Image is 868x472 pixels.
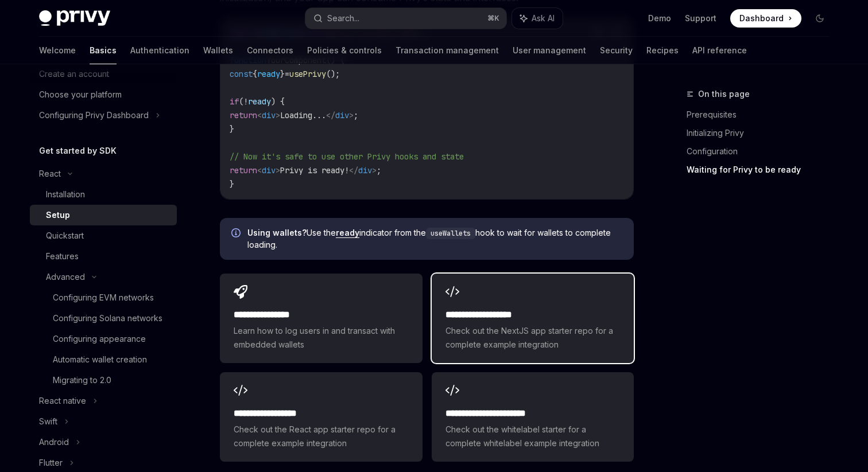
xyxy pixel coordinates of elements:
span: < [257,110,262,120]
strong: Using wallets? [247,228,307,237]
a: Configuration [687,142,838,161]
span: > [349,110,354,120]
a: User management [513,37,586,64]
a: Configuring Solana networks [30,308,177,329]
a: Welcome [39,37,76,64]
span: > [276,165,280,175]
a: **** **** **** *Learn how to log users in and transact with embedded wallets [220,274,422,363]
span: ⌘ K [487,14,499,23]
div: Android [39,435,69,449]
span: Check out the NextJS app starter repo for a complete example integration [445,324,620,352]
a: Choose your platform [30,84,177,105]
span: </ [349,165,358,175]
span: ; [377,165,381,175]
span: Loading... [280,110,326,120]
button: Search...⌘K [305,8,506,29]
a: Dashboard [730,9,801,28]
code: useWallets [426,228,475,239]
a: Recipes [646,37,679,64]
span: { [253,69,257,79]
span: ! [243,96,248,107]
button: Toggle dark mode [811,9,829,28]
button: Ask AI [512,8,563,29]
span: return [230,110,257,120]
div: Migrating to 2.0 [53,373,111,387]
a: Transaction management [396,37,499,64]
div: React [39,167,61,181]
a: ready [336,228,359,238]
span: On this page [698,87,750,101]
span: } [230,124,234,134]
svg: Info [231,228,243,240]
a: **** **** **** **** ***Check out the whitelabel starter for a complete whitelabel example integra... [432,372,634,462]
a: API reference [692,37,747,64]
a: Prerequisites [687,106,838,124]
span: div [262,110,276,120]
span: Use the indicator from the hook to wait for wallets to complete loading. [247,227,622,251]
span: > [372,165,377,175]
div: React native [39,394,86,408]
a: Waiting for Privy to be ready [687,161,838,179]
a: Authentication [130,37,189,64]
span: Check out the React app starter repo for a complete example integration [234,423,408,450]
a: Configuring EVM networks [30,287,177,308]
a: **** **** **** ***Check out the React app starter repo for a complete example integration [220,372,422,462]
a: Security [600,37,633,64]
a: Quickstart [30,225,177,246]
span: usePrivy [289,69,326,79]
span: (); [326,69,340,79]
a: Migrating to 2.0 [30,370,177,391]
a: Support [685,13,716,24]
span: < [257,165,262,175]
div: Advanced [46,270,85,284]
span: div [262,165,276,175]
span: ready [257,69,280,79]
span: Privy is ready! [280,165,349,175]
a: Automatic wallet creation [30,349,177,370]
div: Search... [327,11,359,25]
img: dark logo [39,10,110,26]
span: ( [239,96,243,107]
span: ; [354,110,358,120]
span: </ [326,110,335,120]
span: if [230,96,239,107]
a: Basics [90,37,117,64]
a: Demo [648,13,671,24]
a: Policies & controls [307,37,382,64]
a: **** **** **** ****Check out the NextJS app starter repo for a complete example integration [432,274,634,363]
a: Features [30,246,177,267]
h5: Get started by SDK [39,144,117,158]
a: Setup [30,205,177,225]
span: = [285,69,289,79]
a: Wallets [203,37,233,64]
a: Connectors [247,37,293,64]
span: Ask AI [532,13,555,24]
span: const [230,69,253,79]
div: Swift [39,415,57,428]
div: Automatic wallet creation [53,353,147,366]
div: Setup [46,208,70,222]
span: div [335,110,349,120]
span: > [276,110,280,120]
a: Initializing Privy [687,124,838,142]
div: Features [46,249,79,263]
span: Check out the whitelabel starter for a complete whitelabel example integration [445,423,620,450]
a: Configuring appearance [30,329,177,349]
a: Installation [30,184,177,205]
div: Configuring Privy Dashboard [39,108,149,122]
div: Configuring appearance [53,332,146,346]
span: return [230,165,257,175]
span: ) { [271,96,285,107]
div: Quickstart [46,229,84,243]
div: Choose your platform [39,88,122,102]
span: // Now it's safe to use other Privy hooks and state [230,151,464,162]
div: Configuring Solana networks [53,311,162,325]
span: Learn how to log users in and transact with embedded wallets [234,324,408,352]
span: ready [248,96,271,107]
span: Dashboard [739,13,784,24]
div: Flutter [39,456,63,470]
span: } [280,69,285,79]
div: Configuring EVM networks [53,291,154,305]
span: } [230,179,234,189]
div: Installation [46,188,85,201]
